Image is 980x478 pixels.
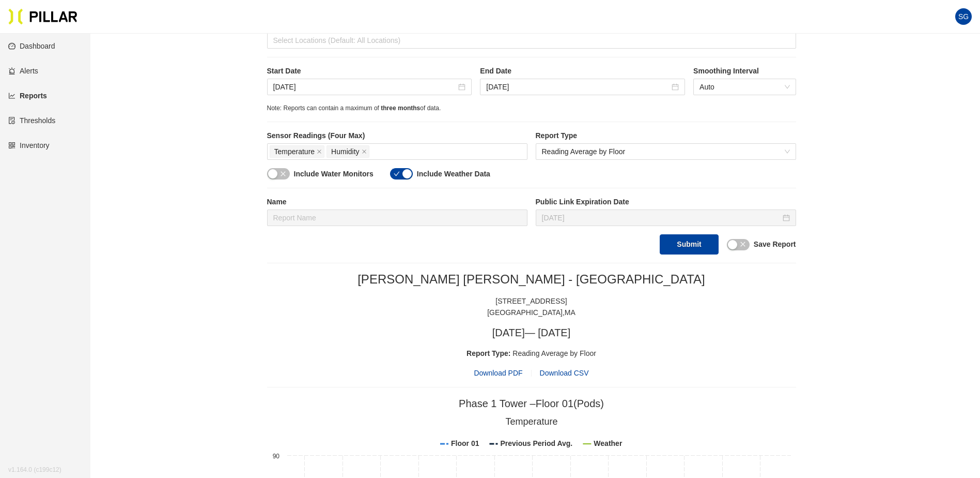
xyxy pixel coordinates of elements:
[958,8,969,25] span: SG
[451,439,479,447] tspan: Floor 01
[394,171,400,177] span: check
[542,144,790,159] span: Reading Average by Floor
[500,439,572,447] tspan: Previous Period Avg.
[8,67,38,75] a: alertAlerts
[362,149,367,155] span: close
[267,295,796,307] div: [STREET_ADDRESS]
[274,146,315,157] span: Temperature
[267,130,527,141] label: Sensor Readings (Four Max)
[267,326,796,339] h3: [DATE] — [DATE]
[267,348,796,359] div: Reading Average by Floor
[594,439,623,447] tspan: Weather
[267,307,796,318] div: [GEOGRAPHIC_DATA] , MA
[8,141,50,150] a: qrcodeInventory
[381,104,420,112] span: three months
[505,416,557,427] tspan: Temperature
[740,241,746,247] span: close
[8,116,55,125] a: exceptionThresholds
[317,149,322,155] span: close
[417,169,490,180] label: Include Weather Data
[267,210,527,226] input: Report Name
[8,42,55,50] a: dashboardDashboard
[280,171,286,177] span: close
[699,79,789,95] span: Auto
[267,272,796,287] h2: [PERSON_NAME] [PERSON_NAME] - [GEOGRAPHIC_DATA]
[294,169,374,180] label: Include Water Monitors
[754,239,796,250] label: Save Report
[273,81,457,93] input: Sep 18, 2025
[267,197,527,207] label: Name
[536,197,796,207] label: Public Link Expiration Date
[8,8,77,25] img: Pillar Technologies
[480,66,685,77] label: End Date
[267,103,796,113] div: Note: Reports can contain a maximum of of data.
[693,66,796,77] label: Smoothing Interval
[8,92,47,100] a: line-chartReports
[267,66,472,77] label: Start Date
[272,453,279,460] text: 90
[331,146,359,157] span: Humidity
[459,396,604,412] div: Phase 1 Tower – Floor 01 (Pods)
[466,349,510,357] span: Report Type:
[536,130,796,141] label: Report Type
[486,81,670,93] input: Oct 1, 2025
[542,212,781,223] input: Oct 15, 2025
[474,367,522,379] span: Download PDF
[660,234,718,255] button: Submit
[540,369,589,377] span: Download CSV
